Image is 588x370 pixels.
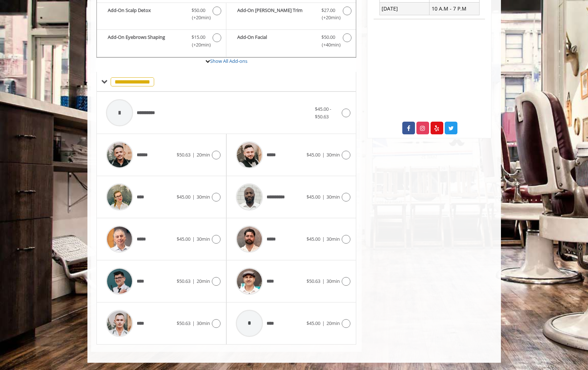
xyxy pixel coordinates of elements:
[237,33,314,49] b: Add-On Facial
[192,320,195,326] span: |
[210,58,247,64] a: Show All Add-ons
[326,151,340,158] span: 30min
[192,194,195,200] span: |
[317,14,339,21] span: (+20min )
[429,3,480,15] td: 10 A.M - 7 P.M
[197,320,210,326] span: 30min
[108,7,184,22] b: Add-On Scalp Detox
[326,236,340,242] span: 30min
[307,320,320,326] span: $45.00
[192,7,205,14] span: $50.00
[307,151,320,158] span: $45.00
[177,194,190,200] span: $45.00
[307,278,320,284] span: $50.63
[379,3,429,15] td: [DATE]
[100,33,222,50] label: Add-On Eyebrows Shaping
[307,236,320,242] span: $45.00
[326,320,340,326] span: 20min
[326,194,340,200] span: 30min
[100,7,222,24] label: Add-On Scalp Detox
[177,151,190,158] span: $50.63
[192,278,195,284] span: |
[322,194,325,200] span: |
[197,236,210,242] span: 30min
[322,278,325,284] span: |
[192,33,205,41] span: $15.00
[317,41,339,49] span: (+40min )
[326,278,340,284] span: 30min
[321,7,335,14] span: $27.00
[230,33,352,50] label: Add-On Facial
[230,7,352,24] label: Add-On Beard Trim
[197,278,210,284] span: 20min
[322,151,325,158] span: |
[188,14,209,21] span: (+20min )
[237,7,314,22] b: Add-On [PERSON_NAME] Trim
[192,236,195,242] span: |
[322,236,325,242] span: |
[177,320,190,326] span: $50.63
[188,41,209,49] span: (+20min )
[108,33,184,49] b: Add-On Eyebrows Shaping
[177,278,190,284] span: $50.63
[192,151,195,158] span: |
[315,106,331,120] span: $45.00 - $50.63
[307,194,320,200] span: $45.00
[177,236,190,242] span: $45.00
[197,194,210,200] span: 30min
[321,33,335,41] span: $50.00
[197,151,210,158] span: 20min
[322,320,325,326] span: |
